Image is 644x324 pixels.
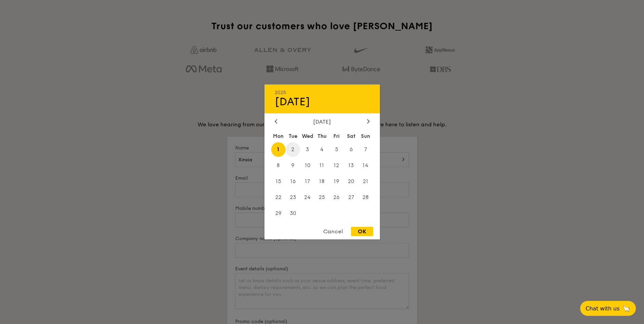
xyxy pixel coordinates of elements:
[275,95,370,108] div: [DATE]
[315,174,329,189] span: 18
[622,305,630,312] span: 🦙
[586,305,620,312] span: Chat with us
[286,142,300,157] span: 2
[300,130,315,142] div: Wed
[351,227,373,236] div: OK
[271,206,286,220] span: 29
[315,190,329,204] span: 25
[580,301,636,316] button: Chat with us🦙
[329,174,344,189] span: 19
[315,142,329,157] span: 4
[316,227,350,236] div: Cancel
[358,142,373,157] span: 7
[329,190,344,204] span: 26
[358,158,373,173] span: 14
[286,158,300,173] span: 9
[329,158,344,173] span: 12
[300,190,315,204] span: 24
[358,130,373,142] div: Sun
[286,174,300,189] span: 16
[275,90,370,95] div: 2025
[271,130,286,142] div: Mon
[344,158,358,173] span: 13
[286,190,300,204] span: 23
[275,119,370,125] div: [DATE]
[271,158,286,173] span: 8
[300,174,315,189] span: 17
[271,142,286,157] span: 1
[344,174,358,189] span: 20
[271,190,286,204] span: 22
[300,158,315,173] span: 10
[344,190,358,204] span: 27
[315,130,329,142] div: Thu
[358,190,373,204] span: 28
[358,174,373,189] span: 21
[300,142,315,157] span: 3
[315,158,329,173] span: 11
[271,174,286,189] span: 15
[344,130,358,142] div: Sat
[286,130,300,142] div: Tue
[329,130,344,142] div: Fri
[329,142,344,157] span: 5
[344,142,358,157] span: 6
[286,206,300,220] span: 30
